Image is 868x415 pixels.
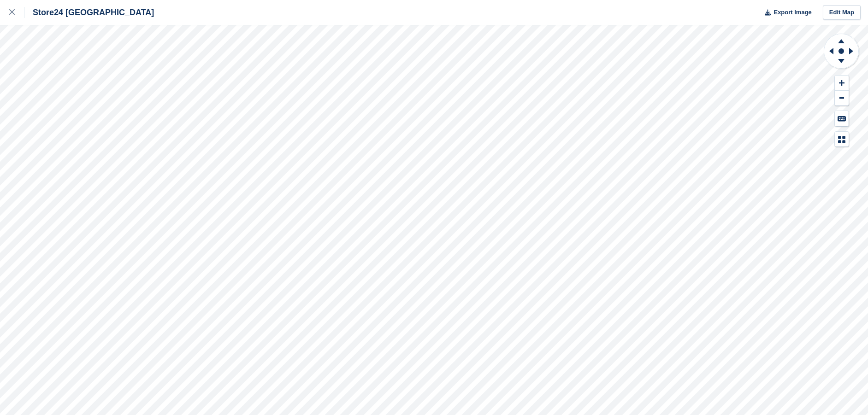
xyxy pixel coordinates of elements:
span: Export Image [774,8,811,17]
button: Map Legend [835,132,849,147]
button: Zoom In [835,76,849,91]
a: Edit Map [823,5,861,20]
button: Zoom Out [835,91,849,106]
button: Keyboard Shortcuts [835,111,849,126]
button: Export Image [759,5,812,20]
div: Store24 [GEOGRAPHIC_DATA] [24,7,154,18]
